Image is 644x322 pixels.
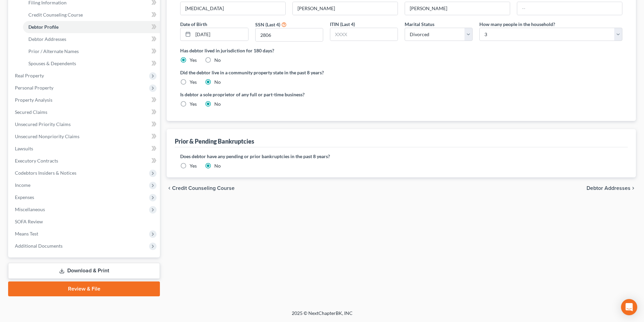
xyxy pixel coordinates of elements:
[129,310,515,322] div: 2025 © NextChapterBK, INC
[28,60,76,66] span: Spouses & Dependents
[15,146,33,151] span: Lawsuits
[23,33,160,45] a: Debtor Addresses
[23,9,160,21] a: Credit Counseling Course
[214,79,221,85] label: No
[15,109,47,115] span: Secured Claims
[405,2,510,15] input: --
[15,73,44,78] span: Real Property
[175,137,254,145] div: Prior & Pending Bankruptcies
[214,163,221,169] label: No
[255,21,280,28] label: SSN (Last 4)
[15,231,38,237] span: Means Test
[9,216,160,228] a: SOFA Review
[190,101,197,107] label: Yes
[193,28,248,41] input: MM/DD/YYYY
[587,185,630,191] span: Debtor Addresses
[9,106,160,118] a: Secured Claims
[8,263,160,279] a: Download & Print
[23,21,160,33] a: Debtor Profile
[167,185,235,191] button: chevron_left Credit Counseling Course
[190,79,197,85] label: Yes
[15,170,76,176] span: Codebtors Insiders & Notices
[256,28,323,41] input: XXXX
[9,130,160,143] a: Unsecured Nonpriority Claims
[28,24,58,30] span: Debtor Profile
[405,21,434,28] label: Marital Status
[9,143,160,155] a: Lawsuits
[180,153,622,160] label: Does debtor have any pending or prior bankruptcies in the past 8 years?
[15,194,34,200] span: Expenses
[15,121,71,127] span: Unsecured Priority Claims
[180,69,622,76] label: Did the debtor live in a community property state in the past 8 years?
[15,133,79,139] span: Unsecured Nonpriority Claims
[190,163,197,169] label: Yes
[15,158,58,164] span: Executory Contracts
[330,21,355,28] label: ITIN (Last 4)
[517,2,622,15] input: --
[330,28,398,41] input: XXXX
[214,101,221,107] label: No
[190,57,197,64] label: Yes
[180,91,398,98] label: Is debtor a sole proprietor of any full or part-time business?
[9,155,160,167] a: Executory Contracts
[28,36,66,42] span: Debtor Addresses
[8,281,160,296] a: Review & File
[180,21,207,28] label: Date of Birth
[23,57,160,70] a: Spouses & Dependents
[621,299,637,315] div: Open Intercom Messenger
[15,85,53,91] span: Personal Property
[9,118,160,130] a: Unsecured Priority Claims
[167,185,172,191] i: chevron_left
[15,219,43,224] span: SOFA Review
[15,97,52,103] span: Property Analysis
[23,45,160,57] a: Prior / Alternate Names
[28,12,83,18] span: Credit Counseling Course
[587,185,636,191] button: Debtor Addresses chevron_right
[181,2,285,15] input: --
[293,2,398,15] input: M.I
[28,48,79,54] span: Prior / Alternate Names
[15,206,45,212] span: Miscellaneous
[15,182,30,188] span: Income
[214,57,221,64] label: No
[630,185,636,191] i: chevron_right
[180,47,622,54] label: Has debtor lived in jurisdiction for 180 days?
[9,94,160,106] a: Property Analysis
[479,21,555,28] label: How many people in the household?
[15,243,63,249] span: Additional Documents
[172,185,235,191] span: Credit Counseling Course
